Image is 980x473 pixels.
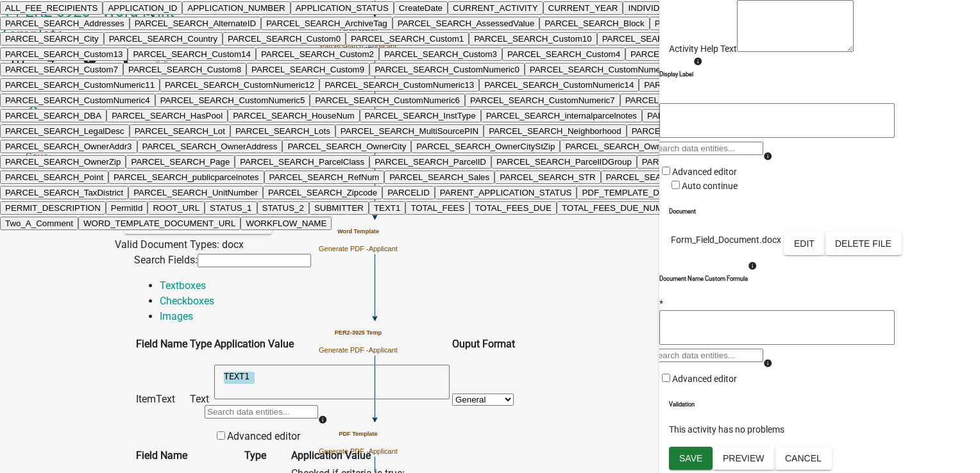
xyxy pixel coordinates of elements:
ngb-highlight: PARCEL_SEARCH_Page [131,157,230,167]
i: info [763,359,772,368]
ngb-highlight: PARCEL_SEARCH_ParcelIDGroup [496,157,632,167]
ngb-highlight: PARCEL_SEARCH_Addresses [5,19,124,28]
ngb-highlight: PARCEL_SEARCH_Book [655,19,753,28]
ngb-highlight: PARCEL_SEARCH_Neighborhood [489,126,621,136]
ngb-highlight: PARCEL_SEARCH_Lot [135,126,225,136]
ngb-highlight: PARCEL_SEARCH_CustomNumeric2 [644,80,789,90]
label: Advanced editor [659,167,737,177]
button: Delete File [825,232,902,255]
ngb-highlight: PARCEL_SEARCH_CustomNumeric11 [5,80,155,90]
ngb-highlight: PARCEL_SEARCH_StreetName [606,172,731,182]
ngb-highlight: PARCEL_SEARCH_OwnerCityStZip [416,142,555,151]
ngb-highlight: PARCEL_SEARCH_publicparcelnotes [114,172,258,182]
ngb-highlight: ROOT_URL [153,203,199,213]
ngb-highlight: PARCEL_SEARCH_LastSaleDate [647,111,777,120]
ngb-highlight: PARCEL_SEARCH_Block [545,19,644,28]
ngb-highlight: PARCEL_SEARCH_HasPool [112,111,223,120]
p: This activity has no problems [669,423,970,436]
ngb-highlight: PARCEL_SEARCH_InstType [365,111,476,120]
th: Ouput Format [452,336,516,353]
ngb-highlight: WORKFLOW_NAME [246,219,326,228]
ngb-highlight: TOTAL_FEES_DUE_NUM [562,203,663,213]
ngb-highlight: PARCEL_SEARCH_STR [500,172,595,182]
ngb-highlight: PARCEL_SEARCH_Sales [389,172,489,182]
ngb-highlight: PARCEL_SEARCH_OwnerCity [287,142,406,151]
ngb-highlight: PARCEL_SEARCH_UnitNumber [133,188,258,197]
label: Auto continue [669,181,738,191]
label: Activity Help Text [669,44,737,54]
ngb-highlight: PARCEL_SEARCH_Custom13 [5,49,122,59]
ngb-highlight: STATUS_1 [210,203,251,213]
ngb-highlight: PERMIT_DESCRIPTION [5,203,101,213]
ngb-highlight: APPLICATION_STATUS [296,3,389,13]
ngb-highlight: PARENT_APPLICATION_STATUS [440,188,572,197]
ngb-highlight: PARCEL_SEARCH_Custom2 [261,49,374,59]
ngb-highlight: PDF_TEMPLATE_DOCUMENT_URL [582,188,724,197]
i: info [763,152,772,161]
ngb-highlight: PARCEL_SEARCH_Custom0 [228,34,341,44]
ngb-highlight: PARCEL_SEARCH_ParcelClass [240,157,364,167]
ngb-highlight: PARCEL_SEARCH_TaxDistrict [5,188,123,197]
ngb-highlight: TOTAL_FEES [410,203,464,213]
ngb-highlight: PARCEL_SEARCH_ParcelID [375,157,486,167]
label: Advanced editor [659,374,737,384]
ngb-highlight: TEXT1 [374,203,400,213]
ngb-highlight: PARCEL_SEARCH_Lots [235,126,330,136]
input: Search data entities... [650,349,763,362]
a: Images [160,310,193,322]
ngb-highlight: PARCEL_SEARCH_CustomNumeric6 [315,95,460,105]
ngb-highlight: PARCEL_SEARCH_Zipcode [268,188,377,197]
ngb-highlight: PARCEL_SEARCH_LegalDesc [5,126,124,136]
label: Advanced editor [214,430,300,442]
ngb-highlight: PARCEL_SEARCH_RefNum [269,172,380,182]
input: Advanced editor [217,431,225,440]
ngb-highlight: CURRENT_ACTIVITY [453,3,538,13]
div: Search Fields: [124,253,856,268]
button: Cancel [775,447,832,470]
ngb-highlight: PARCELID [387,188,430,197]
ngb-highlight: STATUS_2 [262,203,304,213]
ngb-highlight: PermitId [111,203,143,213]
ngb-highlight: PARCEL_SEARCH_ParcelIDGroup2 [642,157,782,167]
ngb-highlight: PARCEL_SEARCH_CustomNumeric4 [5,95,150,105]
a: Checkboxes [160,295,214,307]
ngb-highlight: APPLICATION_ID [108,3,177,13]
th: Application Value [214,336,450,353]
ngb-highlight: CURRENT_YEAR [548,3,618,13]
ngb-highlight: PARCEL_SEARCH_internalparcelnotes [486,111,637,120]
ngb-highlight: INDIVIDUAL_FEES [628,3,703,13]
input: Search data entities... [205,405,318,419]
ngb-highlight: PARCEL_SEARCH_Custom11 [602,34,720,44]
ngb-highlight: PARCEL_SEARCH_Custom1 [351,34,464,44]
ngb-highlight: CreateDate [399,3,443,13]
th: Field Name [135,447,242,464]
ngb-highlight: PARCEL_SEARCH_Point [5,172,103,182]
ngb-highlight: PARCEL_SEARCH_Custom14 [133,49,250,59]
i: info [693,57,702,66]
h6: Validation [669,400,970,409]
ngb-highlight: APPLICATION_NUMBER [187,3,285,13]
ngb-highlight: PARCEL_SEARCH_CustomNumeric8 [625,95,770,105]
ngb-highlight: PARCEL_SEARCH_CustomNumeric1 [530,65,675,74]
ngb-highlight: PARCEL_SEARCH_AssessedValue [398,19,535,28]
h6: Display Label [659,70,693,79]
ngb-highlight: PARCEL_SEARCH_Custom10 [474,34,591,44]
ngb-highlight: PARCEL_SEARCH_CustomNumeric14 [484,80,634,90]
th: Application Value [291,447,443,464]
ngb-highlight: TOTAL_FEES_DUE [475,203,552,213]
ngb-highlight: ALL_FEE_RECIPIENTS [5,3,97,13]
th: Field Name [135,336,188,353]
ngb-highlight: PARCEL_SEARCH_CustomNumeric5 [160,95,305,105]
p: Form_Field_Document.docx [671,233,781,247]
ngb-highlight: PARCEL_SEARCH_OwnerAddress [142,142,278,151]
ngb-highlight: PARCEL_SEARCH_CustomNumeric12 [165,80,314,90]
ngb-highlight: PARCEL_SEARCH_Custom5 [630,49,743,59]
ngb-highlight: PARCEL_SEARCH_Country [109,34,217,44]
ngb-highlight: PARCEL_SEARCH_ArchiveTag [266,19,387,28]
td: Text [189,354,212,445]
ngb-highlight: PARCEL_SEARCH_HouseNum [233,111,354,120]
span: Valid Document Types: docx [115,238,244,251]
ngb-highlight: PARCEL_SEARCH_CustomNumeric7 [470,95,615,105]
ngb-highlight: PARCEL_SEARCH_OwnerName [565,142,692,151]
ngb-highlight: PARCEL_SEARCH_Custom9 [251,65,364,74]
